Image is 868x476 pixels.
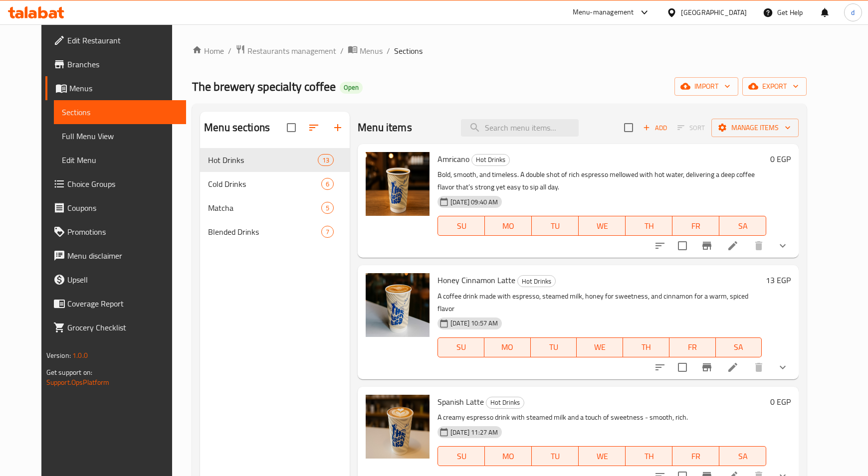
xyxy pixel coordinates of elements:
span: Spanish Latte [437,394,484,409]
span: Open [340,83,363,92]
span: Hot Drinks [486,397,524,408]
span: Select to update [672,357,693,378]
span: Manage items [719,122,791,134]
button: show more [771,355,795,379]
span: 7 [322,227,333,237]
span: [DATE] 09:40 AM [446,197,502,207]
span: SU [442,449,481,464]
button: FR [669,337,716,357]
button: import [674,77,738,96]
span: Full Menu View [62,130,179,142]
span: Menus [69,82,179,94]
button: SU [437,446,485,466]
span: TH [630,219,668,233]
span: import [682,80,730,93]
div: Blended Drinks7 [200,220,350,244]
span: [DATE] 11:27 AM [446,428,502,437]
span: TU [536,449,575,464]
button: Branch-specific-item [695,234,719,258]
span: SA [723,449,762,464]
span: 5 [322,203,333,213]
div: Hot Drinks [486,397,524,409]
button: delete [747,355,771,379]
span: Coverage Report [67,298,179,310]
button: TH [623,337,669,357]
button: TH [626,446,672,466]
div: Hot Drinks13 [200,148,350,172]
button: SA [716,337,762,357]
span: Grocery Checklist [67,321,179,333]
a: Full Menu View [54,124,187,148]
h2: Menu sections [204,120,270,135]
span: SA [720,340,758,354]
a: Grocery Checklist [45,316,187,339]
span: The brewery specialty coffee [192,75,336,98]
span: Hot Drinks [208,154,318,166]
span: Sections [62,106,179,118]
span: TU [535,340,573,354]
button: WE [579,446,626,466]
button: FR [672,446,719,466]
button: SU [437,337,484,357]
a: Edit Restaurant [45,28,187,52]
div: Matcha [208,202,321,214]
div: items [318,154,334,166]
span: MO [489,449,528,464]
a: Menus [45,76,187,100]
a: Choice Groups [45,172,187,196]
button: SU [437,216,485,236]
span: d [851,7,855,18]
button: Manage items [711,119,799,137]
button: export [742,77,807,96]
div: Open [340,82,363,94]
span: Edit Menu [62,154,179,166]
a: Support.OpsPlatform [46,376,110,389]
span: FR [673,340,712,354]
span: Menu disclaimer [67,250,179,262]
div: items [321,202,334,214]
a: Upsell [45,268,187,292]
button: MO [485,446,532,466]
button: delete [747,234,771,258]
span: Sections [394,45,423,57]
a: Edit Menu [54,148,187,172]
span: [DATE] 10:57 AM [446,318,502,328]
nav: breadcrumb [192,44,807,57]
span: export [750,80,799,93]
a: Coupons [45,196,187,220]
span: Cold Drinks [208,178,321,190]
span: Promotions [67,226,179,238]
nav: Menu sections [200,144,350,248]
button: TU [532,216,579,236]
span: TH [627,340,665,354]
span: Amricano [437,152,469,166]
img: Spanish Latte [366,395,430,459]
span: Hot Drinks [472,154,509,165]
button: WE [579,216,626,236]
button: TU [532,446,579,466]
button: TH [626,216,672,236]
button: TU [531,337,577,357]
span: Coupons [67,202,179,214]
span: Select to update [672,235,693,256]
div: Blended Drinks [208,226,321,238]
input: search [461,119,579,137]
span: FR [676,449,715,464]
button: sort-choices [648,355,672,379]
div: Hot Drinks [471,154,510,166]
svg: Show Choices [777,240,789,252]
div: items [321,178,334,190]
span: Menus [360,45,383,57]
span: WE [581,340,619,354]
button: Branch-specific-item [695,355,719,379]
a: Promotions [45,220,187,244]
button: MO [484,337,531,357]
span: Sort sections [302,116,326,140]
span: 6 [322,179,333,189]
button: WE [577,337,623,357]
div: items [321,226,334,238]
span: TH [630,449,668,464]
a: Edit menu item [727,361,739,373]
